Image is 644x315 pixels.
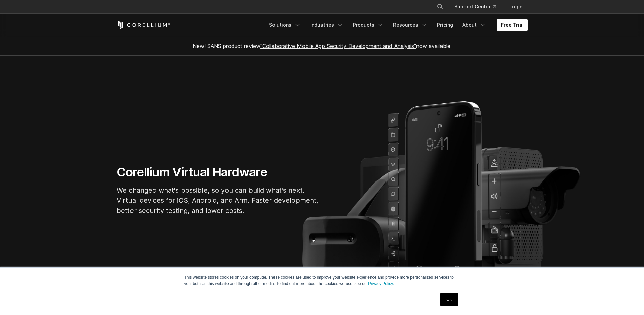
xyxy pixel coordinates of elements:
[497,19,528,31] a: Free Trial
[265,19,305,31] a: Solutions
[349,19,388,31] a: Products
[184,274,460,287] p: This website stores cookies on your computer. These cookies are used to improve your website expe...
[458,19,490,31] a: About
[440,293,458,306] a: OK
[433,19,457,31] a: Pricing
[193,43,452,49] span: New! SANS product review now available.
[306,19,348,31] a: Industries
[117,185,319,216] p: We changed what's possible, so you can build what's next. Virtual devices for iOS, Android, and A...
[504,1,528,13] a: Login
[117,165,319,180] h1: Corellium Virtual Hardware
[449,1,501,13] a: Support Center
[434,1,446,13] button: Search
[117,21,170,29] a: Corellium Home
[265,19,528,31] div: Navigation Menu
[260,43,416,49] a: "Collaborative Mobile App Security Development and Analysis"
[368,281,394,286] a: Privacy Policy.
[389,19,432,31] a: Resources
[429,1,528,13] div: Navigation Menu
